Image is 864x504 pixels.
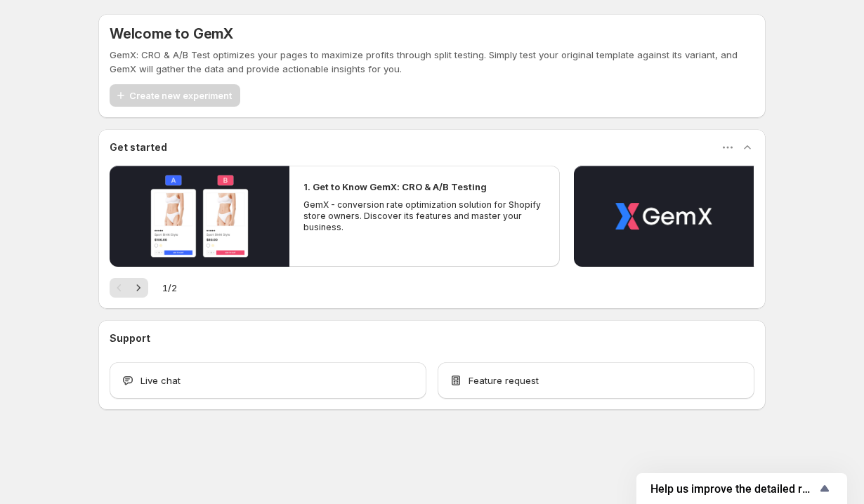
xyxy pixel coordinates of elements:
span: Feature request [469,373,539,387]
button: Show survey - Help us improve the detailed report for A/B campaigns [650,480,833,497]
h5: Welcome to GemX [110,25,233,42]
h3: Get started [110,140,167,154]
span: 1 / 2 [162,281,177,295]
nav: Pagination [110,278,148,298]
button: Next [129,278,148,298]
h3: Support [110,331,150,345]
h2: 1. Get to Know GemX: CRO & A/B Testing [303,180,487,194]
button: Play video [574,166,754,267]
button: Play video [110,166,289,267]
p: GemX - conversion rate optimization solution for Shopify store owners. Discover its features and ... [303,199,545,233]
span: Live chat [140,373,181,387]
span: Help us improve the detailed report for A/B campaigns [650,482,816,496]
p: GemX: CRO & A/B Test optimizes your pages to maximize profits through split testing. Simply test ... [110,48,754,76]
